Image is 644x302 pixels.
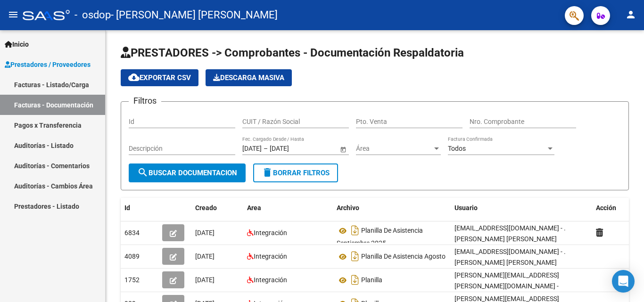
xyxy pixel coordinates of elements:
[195,276,215,284] span: [DATE]
[338,144,348,154] button: Open calendar
[262,169,330,177] span: Borrar Filtros
[124,253,140,260] span: 4089
[124,204,130,212] span: Id
[124,229,140,237] span: 6834
[454,271,559,301] span: [PERSON_NAME][EMAIL_ADDRESS][PERSON_NAME][DOMAIN_NAME] - [PERSON_NAME]
[349,249,361,264] i: Descargar documento
[333,198,451,218] datatable-header-cell: Archivo
[121,69,198,86] button: Exportar CSV
[612,270,635,293] div: Open Intercom Messenger
[195,253,215,260] span: [DATE]
[247,204,261,212] span: Area
[195,229,215,237] span: [DATE]
[592,198,639,218] datatable-header-cell: Acción
[337,227,423,247] span: Planilla De Asistencia Septiembre 2025
[361,277,382,284] span: Planilla
[206,69,292,86] button: Descarga Masiva
[270,145,316,153] input: Fecha fin
[206,69,292,86] app-download-masive: Descarga masiva de comprobantes (adjuntos)
[128,72,140,83] mat-icon: cloud_download
[349,223,361,238] i: Descargar documento
[349,272,361,287] i: Descargar documento
[264,145,268,153] span: –
[337,204,359,212] span: Archivo
[8,9,19,20] mat-icon: menu
[121,198,158,218] datatable-header-cell: Id
[451,198,592,218] datatable-header-cell: Usuario
[129,94,161,107] h3: Filtros
[129,163,246,182] button: Buscar Documentacion
[5,59,91,70] span: Prestadores / Proveedores
[124,276,140,284] span: 1752
[128,73,191,82] span: Exportar CSV
[74,5,111,25] span: - osdop
[454,204,478,212] span: Usuario
[137,167,149,178] mat-icon: search
[454,248,566,266] span: [EMAIL_ADDRESS][DOMAIN_NAME] - . [PERSON_NAME] [PERSON_NAME]
[5,39,29,49] span: Inicio
[242,145,262,153] input: Fecha inicio
[254,229,287,237] span: Integración
[254,253,287,260] span: Integración
[448,145,466,152] span: Todos
[596,204,616,212] span: Acción
[191,198,243,218] datatable-header-cell: Creado
[111,5,278,25] span: - [PERSON_NAME] [PERSON_NAME]
[121,46,464,59] span: PRESTADORES -> Comprobantes - Documentación Respaldatoria
[195,204,217,212] span: Creado
[356,145,432,153] span: Área
[213,73,284,82] span: Descarga Masiva
[137,169,237,177] span: Buscar Documentacion
[625,9,636,20] mat-icon: person
[262,167,273,178] mat-icon: delete
[253,163,338,182] button: Borrar Filtros
[361,253,446,261] span: Planilla De Asistencia Agosto
[254,276,287,284] span: Integración
[454,224,566,243] span: [EMAIL_ADDRESS][DOMAIN_NAME] - . [PERSON_NAME] [PERSON_NAME]
[243,198,333,218] datatable-header-cell: Area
